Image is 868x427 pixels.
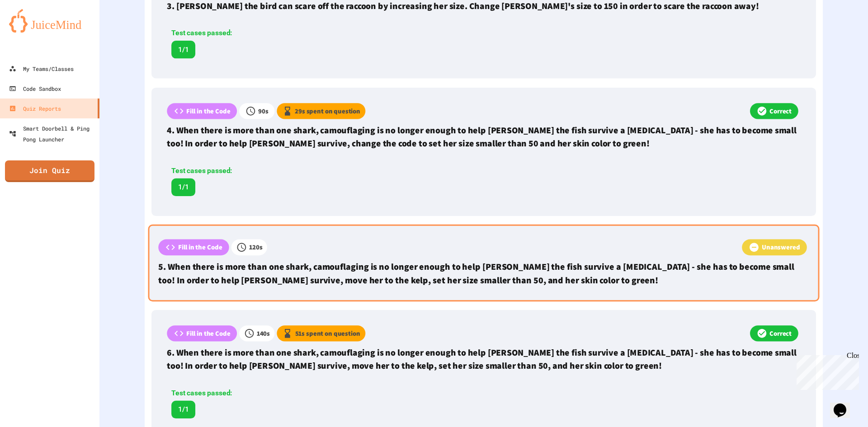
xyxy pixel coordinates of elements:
div: Code Sandbox [9,83,61,94]
p: Correct [769,106,792,116]
p: 4. When there is more than one shark, camouflaging is no longer enough to help [PERSON_NAME] the ... [167,123,800,150]
p: Correct [769,328,792,338]
div: Smart Doorbell & Ping Pong Launcher [9,123,96,145]
iframe: chat widget [830,391,859,418]
p: 140 s [257,328,270,338]
div: 1/1 [171,401,195,418]
iframe: chat widget [793,352,859,390]
div: My Teams/Classes [9,63,74,74]
p: Unanswered [762,242,800,252]
p: 5. When there is more than one shark, camouflaging is no longer enough to help [PERSON_NAME] the ... [158,260,809,286]
p: Fill in the Code [186,106,230,116]
div: Test cases passed: [171,388,348,399]
p: 29 s spent on question [295,106,360,116]
p: 90 s [258,106,269,116]
div: Test cases passed: [171,165,348,176]
a: Join Quiz [5,160,94,182]
div: Quiz Reports [9,103,61,114]
p: 51 s spent on question [295,328,360,338]
p: 120 s [249,242,263,252]
div: Chat with us now!Close [4,4,62,57]
p: Fill in the Code [178,242,222,252]
p: Fill in the Code [186,328,230,338]
div: 1/1 [171,41,195,58]
p: 6. When there is more than one shark, camouflaging is no longer enough to help [PERSON_NAME] the ... [167,346,800,372]
img: logo-orange.svg [9,9,90,33]
div: Test cases passed: [171,28,348,39]
div: 1/1 [171,178,195,196]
